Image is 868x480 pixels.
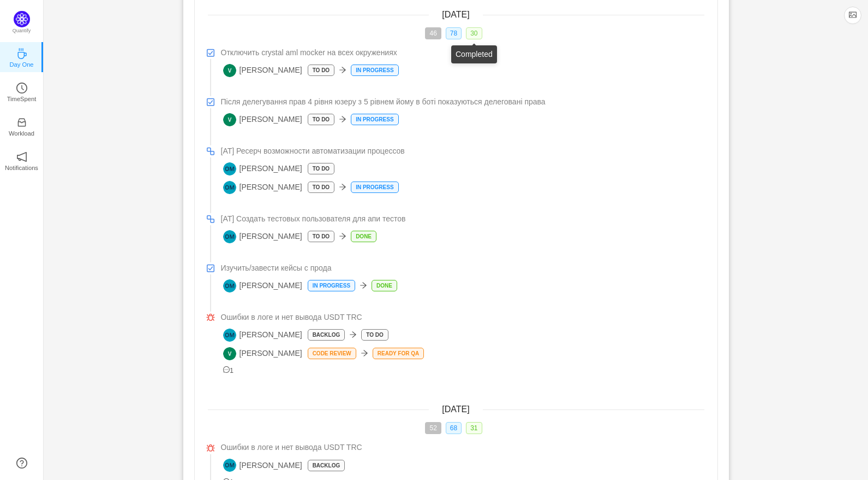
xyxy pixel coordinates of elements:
p: To Do [308,114,334,125]
p: To Do [362,330,387,340]
a: icon: inboxWorkload [16,120,27,131]
p: Done [351,231,376,242]
img: V [223,347,236,360]
span: [PERSON_NAME] [223,347,302,360]
span: [PERSON_NAME] [223,230,302,243]
span: [DATE] [442,405,469,414]
span: 52 [425,422,441,434]
p: In Progress [351,114,398,125]
span: [PERSON_NAME] [223,113,302,126]
a: icon: coffeeDay One [16,51,27,62]
span: 68 [446,422,462,434]
span: [PERSON_NAME] [223,279,302,292]
span: Отключить crystal aml mocker на всех окружениях [221,47,397,58]
i: icon: arrow-right [361,349,368,357]
span: 31 [466,422,482,434]
a: [AT] Ресерч возможности автоматизации процессов [221,145,704,157]
span: [PERSON_NAME] [223,459,302,472]
span: [DATE] [442,10,469,19]
p: TimeSpent [7,94,37,104]
i: icon: inbox [16,117,27,128]
i: icon: arrow-right [360,282,367,289]
span: Ошибки в логе и нет вывода USDT TRC [221,312,362,323]
span: 78 [446,27,462,39]
img: V [223,64,236,77]
img: OM [223,329,236,342]
p: To Do [308,182,334,192]
span: [AT] Создать тестовых пользователя для апи тестов [221,213,406,225]
a: [AT] Создать тестовых пользователя для апи тестов [221,213,704,225]
span: Изучить/завести кейсы с прода [221,262,332,274]
div: Completed [451,45,497,63]
a: Після делегування прав 4 рівня юзеру з 5 рівнем йому в боті показуються делеговані права [221,96,704,108]
p: Ready for QA [373,348,424,359]
img: OM [223,279,236,292]
p: To Do [308,163,334,174]
p: Notifications [5,163,38,173]
p: Backlog [308,330,345,340]
i: icon: arrow-right [339,115,346,123]
a: icon: question-circle [16,458,27,469]
img: V [223,113,236,126]
span: 1 [223,367,234,374]
span: [PERSON_NAME] [223,162,302,175]
img: Quantify [14,11,30,27]
span: 30 [466,27,482,39]
span: 46 [425,27,441,39]
p: Workload [9,128,34,138]
p: In Progress [351,182,398,192]
a: icon: notificationNotifications [16,155,27,166]
p: Code Review [308,348,356,359]
img: OM [223,459,236,472]
img: OM [223,162,236,175]
a: Отключить crystal aml mocker на всех окружениях [221,47,704,58]
span: [PERSON_NAME] [223,64,302,77]
i: icon: coffee [16,48,27,59]
span: [PERSON_NAME] [223,329,302,342]
span: [PERSON_NAME] [223,181,302,194]
a: Ошибки в логе и нет вывода USDT TRC [221,442,704,453]
button: icon: picture [844,7,861,24]
p: In Progress [351,65,398,75]
span: Ошибки в логе и нет вывода USDT TRC [221,442,362,453]
p: Done [372,280,397,291]
i: icon: arrow-right [339,66,346,74]
p: To Do [308,65,334,75]
a: icon: clock-circleTimeSpent [16,86,27,97]
p: Backlog [308,460,345,471]
i: icon: arrow-right [349,331,357,338]
p: Day One [9,60,33,69]
span: [AT] Ресерч возможности автоматизации процессов [221,145,405,157]
img: OM [223,230,236,243]
i: icon: arrow-right [339,232,346,240]
p: To Do [308,231,334,242]
a: Ошибки в логе и нет вывода USDT TRC [221,312,704,323]
a: Изучить/завести кейсы с прода [221,262,704,274]
p: Quantify [13,27,31,35]
i: icon: clock-circle [16,83,27,93]
i: icon: notification [16,151,27,162]
img: OM [223,181,236,194]
p: In Progress [308,280,355,291]
i: icon: arrow-right [339,183,346,191]
span: Після делегування прав 4 рівня юзеру з 5 рівнем йому в боті показуються делеговані права [221,96,546,108]
i: icon: message [223,366,230,373]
